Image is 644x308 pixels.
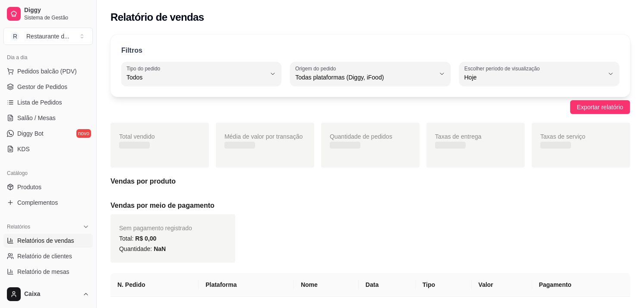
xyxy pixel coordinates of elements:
span: Todos [126,73,266,82]
div: Restaurante d ... [26,32,69,41]
p: Filtros [121,45,142,56]
span: Total vendido [119,133,155,140]
span: R$ 0,00 [135,235,156,242]
span: Quantidade de pedidos [330,133,392,140]
span: Gestor de Pedidos [17,83,67,91]
span: Taxas de entrega [435,133,481,140]
th: Data [359,273,416,297]
span: Relatórios de vendas [17,236,74,245]
button: Select a team [3,28,93,45]
span: Relatórios [7,223,30,230]
a: DiggySistema de Gestão [3,3,93,24]
h2: Relatório de vendas [110,10,204,24]
span: Sistema de Gestão [24,14,89,21]
a: KDS [3,142,93,156]
h5: Vendas por meio de pagamento [110,200,630,211]
span: Média de valor por transação [224,133,303,140]
th: Valor [472,273,532,297]
a: Complementos [3,196,93,210]
span: Complementos [17,198,58,207]
span: Produtos [17,183,41,191]
th: Tipo [416,273,472,297]
div: Catálogo [3,166,93,180]
button: Escolher período de visualizaçãoHoje [459,62,619,86]
div: Dia a dia [3,51,93,64]
span: Caixa [24,290,79,298]
button: Pedidos balcão (PDV) [3,64,93,78]
label: Escolher período de visualização [464,65,543,72]
label: Tipo do pedido [126,65,163,72]
label: Origem do pedido [295,65,339,72]
span: Pedidos balcão (PDV) [17,67,77,76]
th: Plataforma [199,273,294,297]
span: Sem pagamento registrado [119,225,192,232]
span: Total: [119,235,156,242]
span: Diggy [24,6,89,14]
a: Diggy Botnovo [3,127,93,140]
span: R [11,32,19,41]
button: Caixa [3,284,93,305]
span: Quantidade: [119,245,166,252]
a: Relatório de mesas [3,265,93,279]
span: Hoje [464,73,604,82]
button: Exportar relatório [570,100,630,114]
button: Tipo do pedidoTodos [121,62,281,86]
button: Origem do pedidoTodas plataformas (Diggy, iFood) [290,62,450,86]
span: Exportar relatório [577,102,623,112]
span: Lista de Pedidos [17,98,62,107]
a: Relatórios de vendas [3,234,93,248]
span: Taxas de serviço [540,133,585,140]
span: KDS [17,145,30,153]
span: Todas plataformas (Diggy, iFood) [295,73,435,82]
span: Salão / Mesas [17,114,56,122]
a: Salão / Mesas [3,111,93,125]
a: Produtos [3,180,93,194]
th: Pagamento [532,273,630,297]
a: Lista de Pedidos [3,95,93,109]
span: Relatório de clientes [17,252,72,260]
h5: Vendas por produto [110,176,630,187]
th: Nome [294,273,359,297]
a: Gestor de Pedidos [3,80,93,94]
th: N. Pedido [110,273,199,297]
a: Relatório de clientes [3,249,93,263]
span: Diggy Bot [17,129,44,138]
span: Relatório de mesas [17,267,69,276]
span: NaN [154,245,166,252]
